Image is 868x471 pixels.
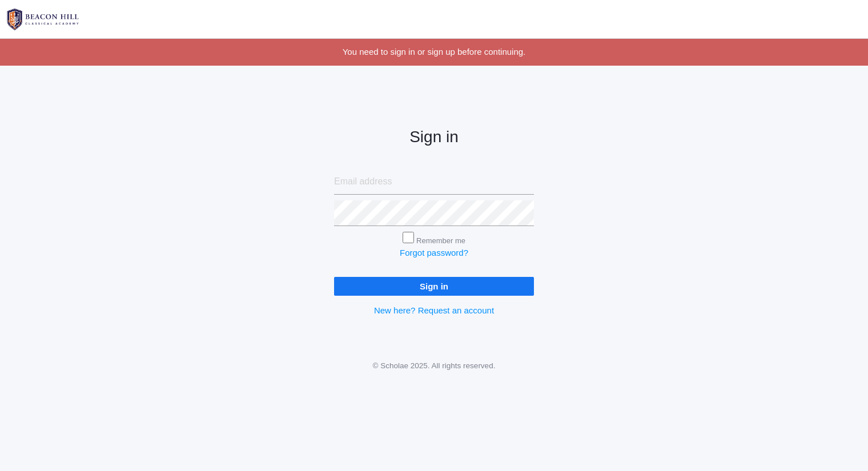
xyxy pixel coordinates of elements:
a: Forgot password? [400,248,468,257]
input: Sign in [334,277,534,296]
input: Email address [334,169,534,195]
label: Remember me [416,236,465,245]
a: New here? Request an account [374,305,494,315]
h2: Sign in [334,128,534,146]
